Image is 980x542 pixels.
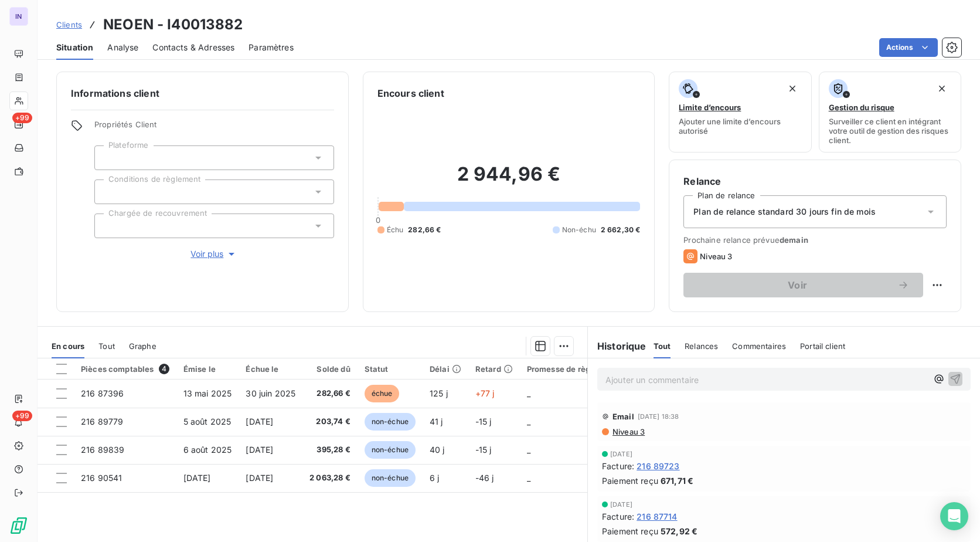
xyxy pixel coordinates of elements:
span: 4 [159,364,169,374]
span: 216 87396 [81,388,124,398]
span: demain [780,235,808,245]
div: Open Intercom Messenger [940,502,968,530]
h6: Encours client [377,86,444,100]
span: échue [365,385,400,402]
span: Portail client [800,341,845,351]
span: Ajouter une limite d’encours autorisé [679,117,801,135]
span: 2 063,28 € [309,472,351,484]
span: Tout [98,341,115,351]
div: IN [9,7,28,26]
span: Gestion du risque [829,103,894,112]
span: Surveiller ce client en intégrant votre outil de gestion des risques client. [829,117,951,145]
span: Prochaine relance prévue [683,235,947,245]
div: Échue le [246,364,295,374]
input: Ajouter une valeur [104,221,114,231]
span: Contacts & Adresses [152,42,234,53]
span: +77 j [475,388,495,398]
a: Clients [56,19,82,31]
span: Limite d’encours [679,103,741,112]
span: _ [527,445,530,455]
span: Niveau 3 [611,427,645,436]
span: 282,66 € [309,388,351,399]
span: 40 j [430,445,445,455]
span: _ [527,473,530,483]
span: Facture : [602,510,634,523]
div: Émise le [183,364,232,374]
span: 216 89779 [81,416,123,426]
button: Voir plus [94,248,334,260]
span: +99 [12,411,32,421]
span: _ [527,388,530,398]
button: Limite d’encoursAjouter une limite d’encours autorisé [669,72,811,153]
span: 0 [376,215,380,225]
span: 125 j [430,388,448,398]
span: Propriétés Client [94,120,334,136]
span: Email [612,412,634,421]
span: -15 j [475,445,492,455]
span: Plan de relance standard 30 jours fin de mois [693,206,876,218]
span: Situation [56,42,93,53]
span: Facture : [602,460,634,472]
span: [DATE] [246,473,273,483]
h6: Informations client [71,86,334,100]
span: _ [527,416,530,426]
span: 5 août 2025 [183,416,232,426]
span: 671,71 € [661,475,693,487]
button: Actions [879,38,938,57]
h6: Historique [588,339,646,353]
span: 216 90541 [81,473,122,483]
div: Délai [430,364,461,374]
div: Pièces comptables [81,364,169,374]
input: Ajouter une valeur [104,187,114,197]
span: Non-échu [562,225,596,235]
div: Promesse de règlement [527,364,617,374]
h6: Relance [683,174,947,188]
span: Paiement reçu [602,475,658,487]
span: non-échue [365,441,416,459]
span: 282,66 € [408,225,441,235]
span: 13 mai 2025 [183,388,232,398]
span: [DATE] [246,416,273,426]
span: -46 j [475,473,494,483]
div: Statut [365,364,416,374]
span: +99 [12,113,32,123]
span: non-échue [365,413,416,431]
span: 395,28 € [309,444,351,456]
span: 30 juin 2025 [246,388,295,398]
span: Échu [387,225,404,235]
h2: 2 944,96 € [377,162,641,198]
span: 6 août 2025 [183,445,232,455]
span: [DATE] [610,501,632,508]
span: 216 89723 [637,460,679,472]
span: En cours [52,341,84,351]
img: Logo LeanPay [9,516,28,535]
span: Relances [685,341,718,351]
span: Clients [56,20,82,29]
span: Tout [654,341,671,351]
span: Commentaires [732,341,786,351]
button: Voir [683,273,923,297]
span: Graphe [129,341,156,351]
span: 203,74 € [309,416,351,428]
span: [DATE] [610,450,632,458]
span: non-échue [365,469,416,487]
span: Paramètres [249,42,294,53]
span: 41 j [430,416,443,426]
span: 216 89839 [81,445,124,455]
span: 216 87714 [637,510,677,523]
span: Niveau 3 [700,252,732,261]
input: Ajouter une valeur [104,153,114,163]
span: Voir [697,280,897,290]
span: 6 j [430,473,439,483]
div: Retard [475,364,513,374]
span: 572,92 € [661,525,697,537]
button: Gestion du risqueSurveiller ce client en intégrant votre outil de gestion des risques client. [819,72,961,153]
span: 2 662,30 € [601,225,641,235]
span: [DATE] [183,473,211,483]
h3: NEOEN - I40013882 [103,14,243,35]
span: Analyse [107,42,138,53]
span: Paiement reçu [602,525,658,537]
span: [DATE] [246,445,273,455]
span: [DATE] 18:38 [638,413,679,420]
span: -15 j [475,416,492,426]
